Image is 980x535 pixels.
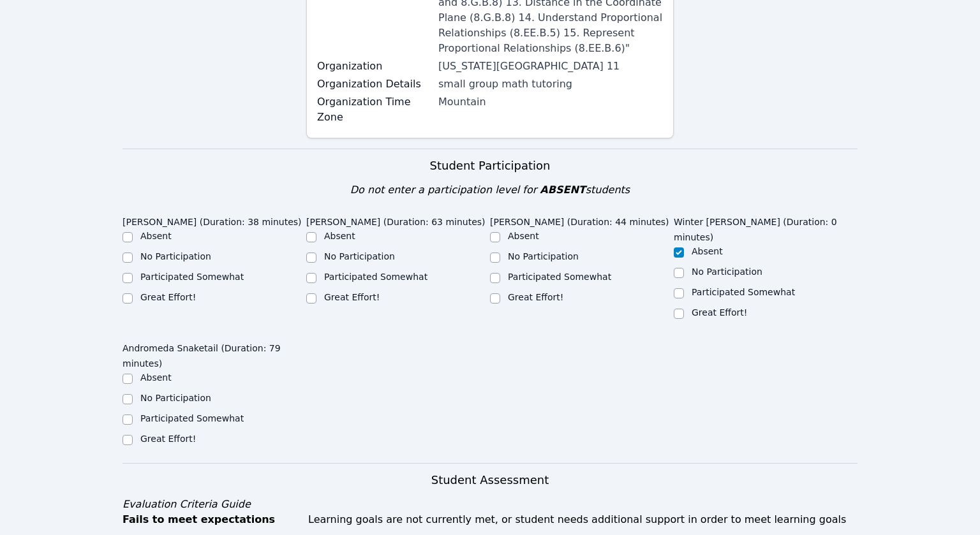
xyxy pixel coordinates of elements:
label: Great Effort! [140,292,196,302]
label: No Participation [140,393,211,403]
label: Absent [508,231,539,241]
label: Absent [140,372,172,383]
label: No Participation [508,251,579,261]
span: ABSENT [540,184,585,196]
div: Mountain [438,94,663,110]
div: Fails to meet expectations [122,512,301,527]
label: Participated Somewhat [140,413,244,423]
div: [US_STATE][GEOGRAPHIC_DATA] 11 [438,59,663,74]
legend: [PERSON_NAME] (Duration: 44 minutes) [490,210,669,230]
h3: Student Assessment [122,471,857,489]
div: Do not enter a participation level for students [122,182,857,198]
label: Absent [140,231,172,241]
label: No Participation [140,251,211,261]
label: Participated Somewhat [324,272,427,282]
div: Evaluation Criteria Guide [122,497,857,512]
legend: [PERSON_NAME] (Duration: 38 minutes) [122,210,302,230]
legend: Winter [PERSON_NAME] (Duration: 0 minutes) [674,210,857,245]
label: Great Effort! [508,292,563,302]
h3: Student Participation [122,157,857,175]
label: Participated Somewhat [508,272,611,282]
label: Organization [317,59,431,74]
div: Learning goals are not currently met, or student needs additional support in order to meet learni... [308,512,857,527]
legend: [PERSON_NAME] (Duration: 63 minutes) [306,210,486,230]
label: Great Effort! [140,434,196,444]
label: Absent [324,231,355,241]
label: Participated Somewhat [140,272,244,282]
label: No Participation [324,251,395,261]
label: Participated Somewhat [692,287,795,297]
label: Organization Details [317,77,431,92]
div: small group math tutoring [438,77,663,92]
legend: Andromeda Snaketail (Duration: 79 minutes) [122,337,306,371]
label: Great Effort! [692,307,747,318]
label: Organization Time Zone [317,94,431,125]
label: Great Effort! [324,292,380,302]
label: No Participation [692,267,762,277]
label: Absent [692,246,723,256]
